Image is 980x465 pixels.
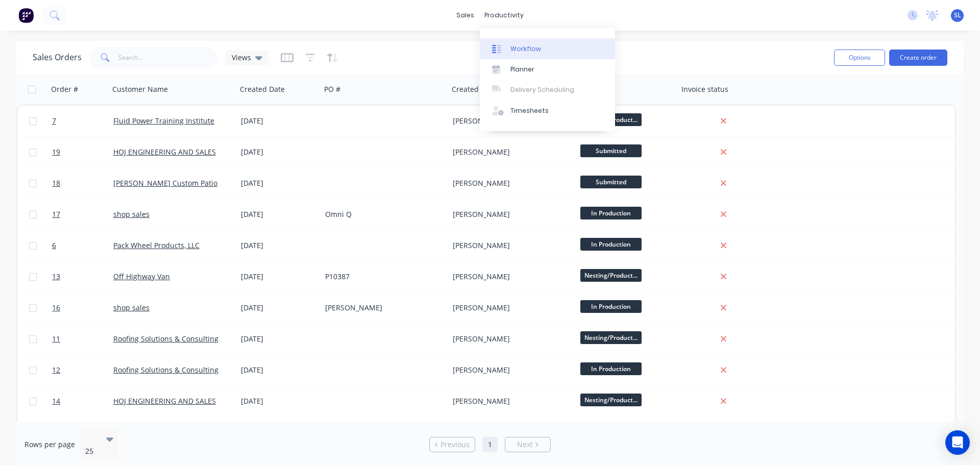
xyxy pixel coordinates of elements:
span: 14 [52,396,60,406]
div: [PERSON_NAME] [453,209,566,219]
a: Fluid Power Training Institute [113,116,214,126]
span: Nesting/Product... [580,269,642,282]
a: Next page [505,439,550,450]
div: [DATE] [241,396,317,406]
div: [PERSON_NAME] [453,303,566,313]
a: shop sales [113,303,150,312]
ul: Pagination [425,437,555,452]
div: Omni Q [325,209,438,219]
span: 12 [52,365,60,375]
span: In Production [580,300,642,313]
a: 17 [52,199,113,230]
div: 25 [85,446,97,456]
div: sales [451,8,479,23]
div: Customer Name [112,84,168,94]
a: Previous page [430,439,475,450]
span: Submitted [580,176,642,188]
a: Off Highway Van [113,272,170,281]
a: Pack Wheel Products, LLC [113,240,200,250]
div: [PERSON_NAME] [325,303,438,313]
a: Roofing Solutions & Consulting [113,365,218,375]
div: [DATE] [241,240,317,251]
span: 13 [52,272,60,282]
a: 7 [52,106,113,136]
img: Factory [18,8,34,23]
span: 17 [52,209,60,219]
span: 6 [52,240,56,251]
span: SL [954,11,961,20]
span: Nesting/Product... [580,331,642,344]
div: Created By [452,84,489,94]
a: 14 [52,386,113,417]
span: In Production [580,362,642,375]
a: 6 [52,230,113,261]
span: Rows per page [24,439,75,450]
div: [PERSON_NAME] [453,178,566,188]
div: [DATE] [241,147,317,157]
div: [DATE] [241,272,317,282]
h1: Sales Orders [33,53,82,62]
a: 18 [52,168,113,199]
div: [PERSON_NAME] [453,116,566,126]
span: 11 [52,334,60,344]
div: [DATE] [241,365,317,375]
a: 13 [52,261,113,292]
a: 19 [52,137,113,167]
div: Order # [51,84,78,94]
div: Created Date [240,84,285,94]
button: Create order [889,50,947,66]
div: [DATE] [241,334,317,344]
a: HOJ ENGINEERING AND SALES [113,147,216,157]
div: [PERSON_NAME] [453,334,566,344]
div: [DATE] [241,209,317,219]
span: 18 [52,178,60,188]
div: [PERSON_NAME] [453,272,566,282]
a: Planner [480,59,615,80]
a: 15 [52,417,113,448]
span: 7 [52,116,56,126]
span: Next [517,439,533,450]
div: productivity [479,8,529,23]
span: 19 [52,147,60,157]
a: Page 1 is your current page [482,437,498,452]
span: Submitted [580,144,642,157]
span: 16 [52,303,60,313]
span: Nesting/Product... [580,394,642,406]
div: [DATE] [241,178,317,188]
span: Views [232,52,251,63]
span: In Production [580,207,642,219]
a: HOJ ENGINEERING AND SALES [113,396,216,406]
div: [DATE] [241,303,317,313]
div: [PERSON_NAME] [453,365,566,375]
div: Timesheets [510,106,549,115]
span: Previous [440,439,470,450]
a: [PERSON_NAME] Custom Patio [113,178,217,188]
a: Roofing Solutions & Consulting [113,334,218,344]
div: Open Intercom Messenger [945,430,970,455]
div: Planner [510,65,534,74]
a: shop sales [113,209,150,219]
div: PO # [324,84,340,94]
button: Options [834,50,885,66]
a: 11 [52,324,113,354]
a: Workflow [480,38,615,59]
div: P10387 [325,272,438,282]
div: Invoice status [681,84,728,94]
div: [DATE] [241,116,317,126]
span: In Production [580,238,642,251]
div: [PERSON_NAME] [453,396,566,406]
div: Workflow [510,44,541,54]
input: Search... [118,47,218,68]
a: Timesheets [480,101,615,121]
a: 12 [52,355,113,385]
div: [PERSON_NAME] [453,240,566,251]
a: 16 [52,292,113,323]
div: [PERSON_NAME] [453,147,566,157]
